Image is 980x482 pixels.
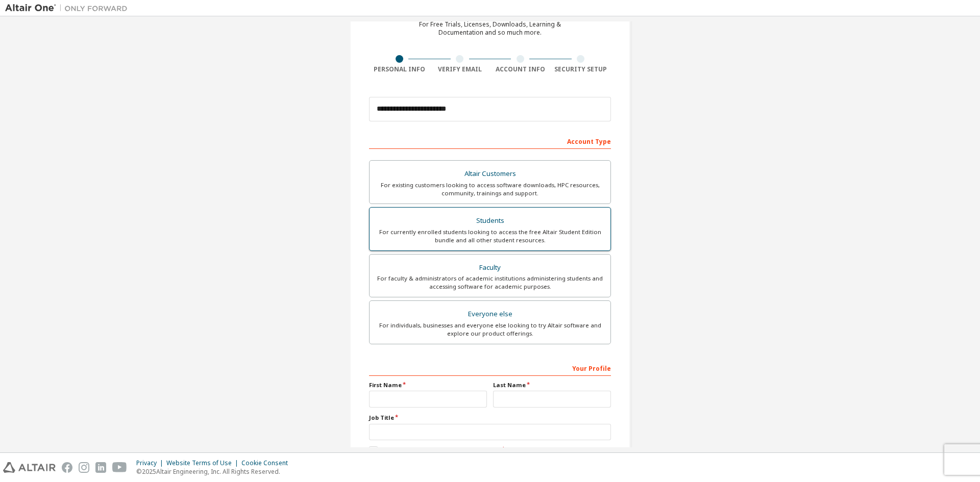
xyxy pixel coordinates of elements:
div: Students [376,214,604,228]
div: Security Setup [551,65,611,73]
div: Account Type [369,133,611,149]
img: Altair One [5,3,133,13]
label: I accept the [369,446,500,455]
p: © 2025 Altair Engineering, Inc. All Rights Reserved. [136,467,294,476]
img: facebook.svg [62,462,72,473]
div: Faculty [376,261,604,275]
img: linkedin.svg [95,462,106,473]
div: Cookie Consent [241,459,294,467]
label: First Name [369,381,487,389]
img: altair_logo.svg [3,462,56,473]
img: instagram.svg [79,462,89,473]
a: End-User License Agreement [415,446,500,455]
div: For Free Trials, Licenses, Downloads, Learning & Documentation and so much more. [419,20,561,37]
div: For existing customers looking to access software downloads, HPC resources, community, trainings ... [376,181,604,197]
div: Your Profile [369,360,611,376]
div: Personal Info [369,65,430,73]
div: For faculty & administrators of academic institutions administering students and accessing softwa... [376,274,604,291]
img: youtube.svg [112,462,127,473]
div: Verify Email [430,65,491,73]
div: Website Terms of Use [166,459,241,467]
div: Account Info [490,65,551,73]
div: For currently enrolled students looking to access the free Altair Student Edition bundle and all ... [376,228,604,244]
div: Everyone else [376,307,604,321]
div: For individuals, businesses and everyone else looking to try Altair software and explore our prod... [376,321,604,338]
div: Altair Customers [376,167,604,181]
div: Privacy [136,459,166,467]
label: Job Title [369,414,611,422]
label: Last Name [493,381,611,389]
